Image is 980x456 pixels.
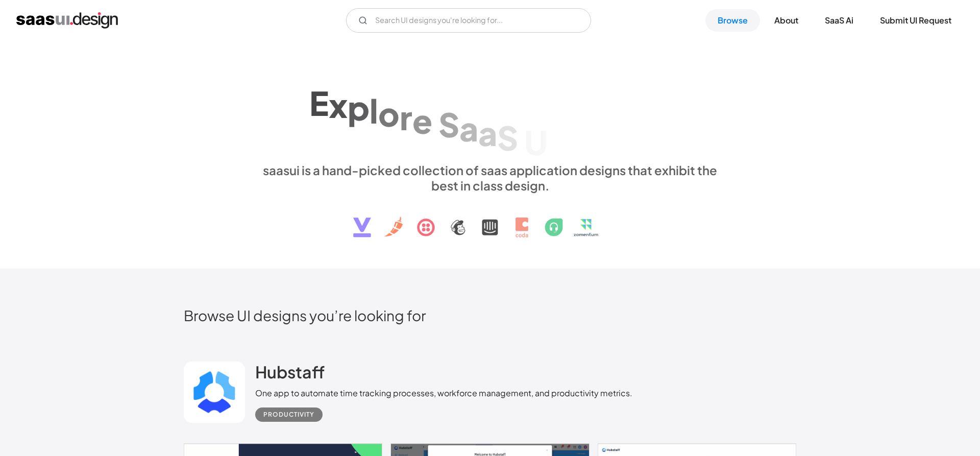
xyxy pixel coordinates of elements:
[309,83,329,123] div: E
[705,9,760,32] a: Browse
[184,306,796,324] h2: Browse UI designs you’re looking for
[370,91,378,130] div: l
[478,113,497,153] div: a
[348,88,370,127] div: p
[412,101,432,140] div: e
[524,123,548,162] div: U
[813,9,866,32] a: SaaS Ai
[400,98,412,137] div: r
[438,105,459,144] div: S
[346,8,591,33] input: Search UI designs you're looking for...
[346,8,591,33] form: Email Form
[497,118,518,157] div: S
[263,409,314,421] div: Productivity
[378,94,400,133] div: o
[762,9,811,32] a: About
[255,74,725,152] h1: Explore SaaS UI design patterns & interactions.
[255,162,725,193] div: saasui is a hand-picked collection of saas application designs that exhibit the best in class des...
[255,362,325,387] a: Hubstaff
[329,85,348,125] div: x
[16,12,118,29] a: home
[255,362,325,382] h2: Hubstaff
[255,387,632,399] div: One app to automate time tracking processes, workforce management, and productivity metrics.
[459,109,478,148] div: a
[335,193,645,246] img: text, icon, saas logo
[868,9,964,32] a: Submit UI Request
